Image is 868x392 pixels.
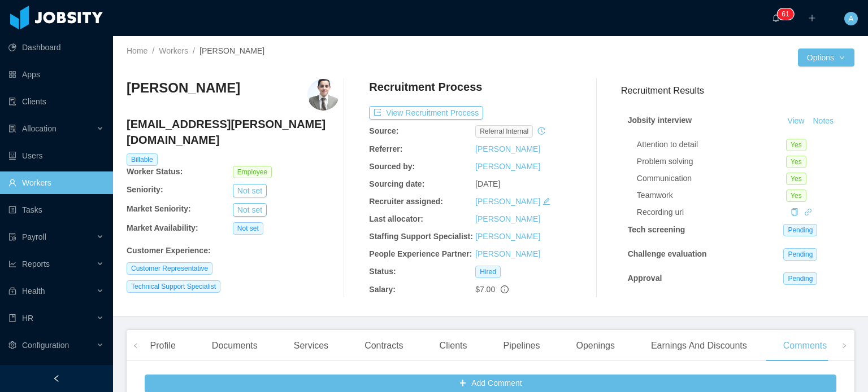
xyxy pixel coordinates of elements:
[8,341,16,349] i: icon: setting
[798,49,854,67] button: Optionsicon: down
[369,126,398,135] b: Source:
[621,83,854,98] h3: Recruitment Results
[8,171,104,194] a: icon: userWorkers
[772,14,780,22] i: icon: bell
[628,225,685,234] strong: Tech screening
[786,190,806,202] span: Yes
[369,197,443,206] b: Recruiter assigned:
[127,153,158,166] span: Billable
[199,46,264,55] span: [PERSON_NAME]
[152,46,154,55] span: /
[369,79,482,95] h4: Recruitment Process
[804,208,812,217] a: icon: link
[475,162,540,171] a: [PERSON_NAME]
[8,260,16,268] i: icon: line-chart
[22,314,33,323] span: HR
[475,214,540,223] a: [PERSON_NAME]
[628,274,662,283] strong: Approval
[786,173,806,185] span: Yes
[22,124,57,133] span: Allocation
[637,190,786,201] div: Teamwork
[628,116,692,125] strong: Jobsity interview
[233,184,267,197] button: Not set
[8,144,104,167] a: icon: robotUsers
[637,139,786,151] div: Attention to detail
[783,116,808,125] a: View
[369,232,473,241] b: Staffing Support Specialist:
[22,341,69,350] span: Configuration
[127,223,198,232] b: Market Availability:
[127,116,339,148] h4: [EMAIL_ADDRESS][PERSON_NAME][DOMAIN_NAME]
[783,248,817,261] span: Pending
[127,167,183,176] b: Worker Status:
[494,330,549,362] div: Pipelines
[475,197,540,206] a: [PERSON_NAME]
[127,280,220,293] span: Technical Support Specialist
[8,314,16,322] i: icon: book
[203,330,267,362] div: Documents
[369,162,415,171] b: Sourced by:
[475,285,495,294] span: $7.00
[369,106,483,120] button: icon: exportView Recruitment Process
[369,285,396,294] b: Salary:
[475,144,540,153] a: [PERSON_NAME]
[785,8,789,20] p: 1
[127,46,147,55] a: Home
[233,203,267,217] button: Not set
[777,8,793,20] sup: 61
[642,330,756,362] div: Earnings And Discounts
[808,14,816,22] i: icon: plus
[637,206,786,218] div: Recording url
[8,199,104,221] a: icon: profileTasks
[431,330,476,362] div: Clients
[233,166,272,178] span: Employee
[637,173,786,184] div: Communication
[127,204,191,213] b: Market Seniority:
[307,79,339,111] img: 47eb8286-7d5c-4026-888b-b4c49c8b8ffc_67eafeb49cea7-400w.png
[475,179,500,188] span: [DATE]
[475,266,501,278] span: Hired
[783,272,817,285] span: Pending
[808,114,838,128] button: Notes
[841,343,847,349] i: icon: right
[369,267,396,276] b: Status:
[369,214,423,223] b: Last allocator:
[8,233,16,241] i: icon: file-protect
[786,156,806,168] span: Yes
[22,287,45,296] span: Health
[537,127,545,135] i: icon: history
[637,156,786,168] div: Problem solving
[127,79,240,97] h3: [PERSON_NAME]
[369,249,472,258] b: People Experience Partner:
[804,208,812,216] i: icon: link
[848,12,853,25] span: A
[133,343,138,349] i: icon: left
[127,246,211,255] b: Customer Experience :
[774,330,836,362] div: Comments
[22,232,46,241] span: Payroll
[22,259,50,268] span: Reports
[159,46,188,55] a: Workers
[8,36,104,59] a: icon: pie-chartDashboard
[791,206,798,218] div: Copy
[8,287,16,295] i: icon: medicine-box
[791,208,798,216] i: icon: copy
[628,249,707,258] strong: Challenge evaluation
[8,63,104,86] a: icon: appstoreApps
[783,224,817,236] span: Pending
[193,46,195,55] span: /
[475,249,540,258] a: [PERSON_NAME]
[355,330,412,362] div: Contracts
[369,108,483,117] a: icon: exportView Recruitment Process
[369,144,402,153] b: Referrer:
[8,125,16,133] i: icon: solution
[127,262,212,275] span: Customer Representative
[501,285,509,293] span: info-circle
[475,125,533,138] span: Referral internal
[567,330,624,362] div: Openings
[141,330,184,362] div: Profile
[475,232,540,241] a: [PERSON_NAME]
[786,139,806,151] span: Yes
[285,330,337,362] div: Services
[782,8,785,20] p: 6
